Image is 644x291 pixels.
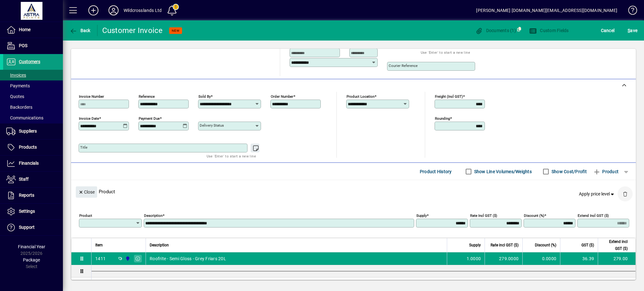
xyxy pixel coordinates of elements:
[139,116,160,121] mat-label: Payment due
[628,25,637,36] span: ave
[417,166,454,177] button: Product History
[79,94,104,99] mat-label: Invoice number
[150,255,226,262] span: Roofrite - Semi Gloss - Grey Friars 20L
[618,191,633,197] app-page-header-button: Delete
[79,116,99,121] mat-label: Invoice date
[618,186,633,201] button: Delete
[590,166,622,177] button: Product
[3,22,63,38] a: Home
[19,193,34,198] span: Reports
[389,63,418,68] mat-label: Courier Reference
[103,5,124,16] button: Profile
[421,49,470,56] mat-hint: Use 'Enter' to start a new line
[3,140,63,155] a: Products
[78,187,95,197] span: Close
[598,252,636,265] td: 279.00
[3,38,63,54] a: POS
[3,70,63,80] a: Invoices
[271,94,293,99] mat-label: Order number
[3,124,63,139] a: Suppliers
[576,189,618,200] button: Apply price level
[435,116,450,121] mat-label: Rounding
[95,255,106,262] div: 1411
[581,242,594,249] span: GST ($)
[198,94,211,99] mat-label: Sold by
[3,220,63,235] a: Support
[626,25,639,36] button: Save
[550,168,587,175] label: Show Cost/Profit
[68,25,92,36] button: Back
[95,242,103,249] span: Item
[435,94,463,99] mat-label: Freight (incl GST)
[3,172,63,187] a: Staff
[593,167,619,177] span: Product
[491,242,519,249] span: Rate incl GST ($)
[3,113,63,123] a: Communications
[3,91,63,102] a: Quotes
[6,94,24,99] span: Quotes
[71,180,636,203] div: Product
[19,161,39,166] span: Financials
[144,213,163,218] mat-label: Description
[476,5,617,15] div: [PERSON_NAME] [DOMAIN_NAME][EMAIL_ADDRESS][DOMAIN_NAME]
[528,25,570,36] button: Custom Fields
[80,145,87,150] mat-label: Title
[124,255,131,262] span: Christchurch
[469,242,481,249] span: Supply
[19,177,29,182] span: Staff
[3,80,63,91] a: Payments
[69,28,91,33] span: Back
[579,191,615,197] span: Apply price level
[6,105,32,110] span: Backorders
[578,213,609,218] mat-label: Extend incl GST ($)
[150,242,169,249] span: Description
[74,189,99,195] app-page-header-button: Close
[473,168,532,175] label: Show Line Volumes/Weights
[23,257,40,262] span: Package
[6,115,43,120] span: Communications
[6,73,26,78] span: Invoices
[474,25,518,36] button: Documents (1)
[102,25,163,36] div: Customer Invoice
[3,156,63,171] a: Financials
[475,28,516,33] span: Documents (1)
[602,238,628,252] span: Extend incl GST ($)
[19,145,37,150] span: Products
[19,129,37,134] span: Suppliers
[524,213,544,218] mat-label: Discount (%)
[3,188,63,203] a: Reports
[3,204,63,219] a: Settings
[83,5,103,16] button: Add
[560,252,598,265] td: 36.39
[6,83,30,88] span: Payments
[19,43,27,48] span: POS
[76,186,97,198] button: Close
[79,213,92,218] mat-label: Product
[18,244,45,249] span: Financial Year
[19,27,31,32] span: Home
[124,5,162,15] div: Wildcrosslands Ltd
[172,29,180,33] span: NEW
[63,25,97,36] app-page-header-button: Back
[207,152,256,160] mat-hint: Use 'Enter' to start a new line
[601,25,615,36] span: Cancel
[139,94,155,99] mat-label: Reference
[529,28,569,33] span: Custom Fields
[489,255,519,262] div: 279.0000
[467,255,481,262] span: 1.0000
[599,25,616,36] button: Cancel
[420,167,452,177] span: Product History
[19,225,35,230] span: Support
[624,1,636,22] a: Knowledge Base
[347,94,375,99] mat-label: Product location
[3,102,63,113] a: Backorders
[470,213,497,218] mat-label: Rate incl GST ($)
[200,123,224,128] mat-label: Delivery status
[628,28,630,33] span: S
[535,242,556,249] span: Discount (%)
[416,213,427,218] mat-label: Supply
[522,252,560,265] td: 0.0000
[19,59,40,64] span: Customers
[19,209,35,214] span: Settings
